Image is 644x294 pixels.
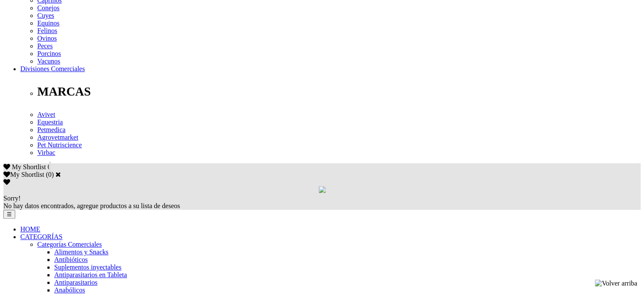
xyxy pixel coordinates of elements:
a: Pet Nutriscience [37,141,82,148]
a: Avivet [37,111,55,118]
span: 0 [47,163,51,170]
img: Volver arriba [595,280,637,287]
p: MARCAS [37,85,641,99]
a: Equinos [37,19,59,27]
a: Agrovetmarket [37,134,78,141]
a: Divisiones Comerciales [20,65,85,72]
a: Virbac [37,149,55,156]
a: Vacunos [37,58,60,65]
a: Peces [37,42,53,49]
a: Cuyes [37,12,54,19]
span: My Shortlist [12,163,46,170]
iframe: Brevo live chat [4,202,146,290]
a: Porcinos [37,50,61,57]
a: Conejos [37,4,59,11]
span: Sorry! [3,195,21,202]
a: Ovinos [37,35,57,42]
a: Cerrar [55,171,61,178]
a: Equestria [37,118,63,126]
span: ( ) [46,171,54,178]
a: Anabólicos [54,286,85,294]
a: Petmedica [37,126,66,133]
div: No hay datos encontrados, agregue productos a su lista de deseos [3,195,641,210]
img: loading.gif [319,186,326,193]
a: Felinos [37,27,57,34]
button: ☰ [3,210,15,219]
label: 0 [48,171,52,178]
label: My Shortlist [3,171,44,178]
